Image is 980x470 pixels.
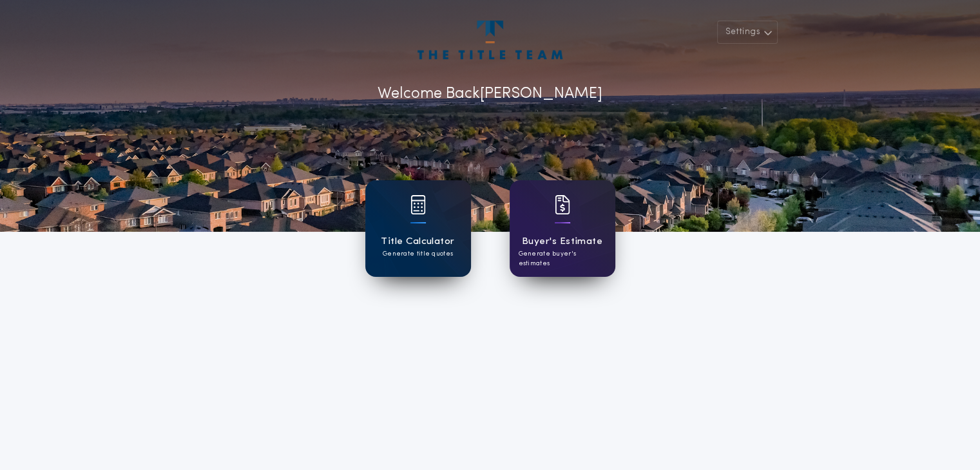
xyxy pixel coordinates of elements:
h1: Title Calculator [381,234,454,249]
button: Settings [717,21,778,44]
a: card iconTitle CalculatorGenerate title quotes [365,180,471,277]
img: card icon [555,195,570,214]
a: card iconBuyer's EstimateGenerate buyer's estimates [510,180,615,277]
p: Generate title quotes [383,249,453,259]
h1: Buyer's Estimate [522,234,602,249]
p: Welcome Back [PERSON_NAME] [378,82,602,106]
img: account-logo [418,21,562,59]
img: card icon [410,195,426,214]
p: Generate buyer's estimates [519,249,606,268]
